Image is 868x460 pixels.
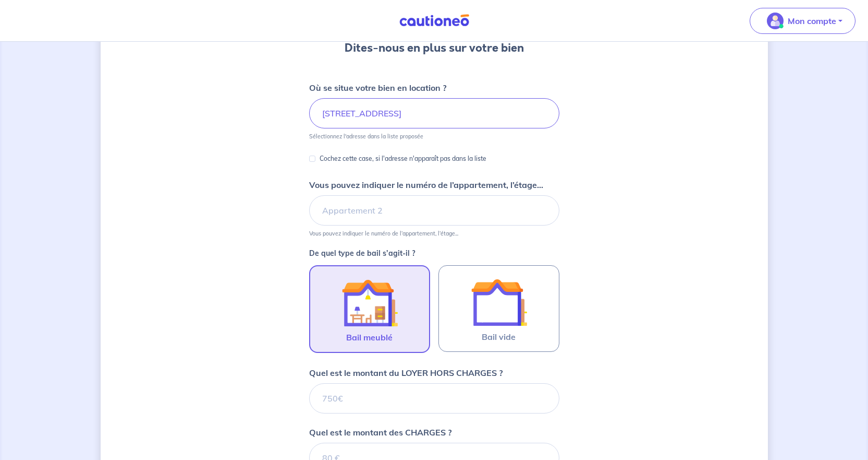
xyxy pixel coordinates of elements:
p: Quel est le montant du LOYER HORS CHARGES ? [309,367,503,379]
p: De quel type de bail s’agit-il ? [309,250,559,257]
p: Vous pouvez indiquer le numéro de l’appartement, l’étage... [309,230,458,237]
img: illu_empty_lease.svg [471,274,527,331]
span: Bail meublé [346,331,393,344]
img: illu_furnished_lease.svg [341,275,398,331]
h3: Dites-nous en plus sur votre bien [345,40,524,56]
img: illu_account_valid_menu.svg [767,13,784,29]
p: Quel est le montant des CHARGES ? [309,426,451,439]
p: Sélectionnez l'adresse dans la liste proposée [309,133,423,140]
p: Où se situe votre bien en location ? [309,81,446,94]
span: Bail vide [482,331,516,343]
input: 750€ [309,383,559,414]
button: illu_account_valid_menu.svgMon compte [750,8,855,34]
input: 2 rue de paris, 59000 lille [309,98,559,128]
p: Vous pouvez indiquer le numéro de l’appartement, l’étage... [309,179,543,191]
p: Mon compte [788,15,836,27]
img: Cautioneo [395,14,473,27]
p: Cochez cette case, si l'adresse n'apparaît pas dans la liste [320,152,486,165]
input: Appartement 2 [309,195,559,226]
